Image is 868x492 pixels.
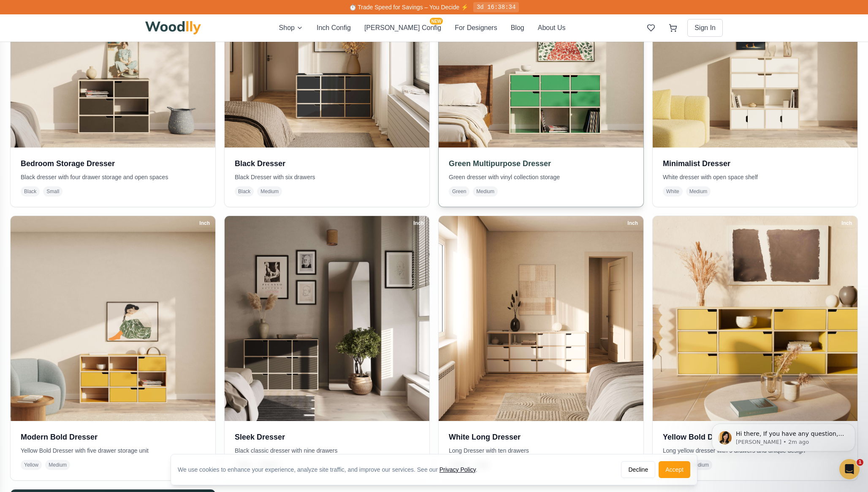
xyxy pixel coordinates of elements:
p: Black Dresser with six drawers [235,173,419,181]
img: Yellow Bold Dresser [653,216,857,421]
h3: Black Dresser [235,158,419,169]
img: White Long Dresser [439,216,643,421]
p: White dresser with open space shelf [663,173,847,181]
p: Black dresser with four drawer storage and open spaces [21,173,205,181]
img: Modern Bold Dresser [11,216,215,421]
img: Sleek Dresser [225,216,429,421]
p: Long yellow dresser with 9 drawers and unique design [663,446,847,455]
h3: Green Multipurpose Dresser [449,158,633,169]
button: For Designers [455,23,497,33]
p: Long Dresser with ten drawers [449,446,633,455]
span: Medium [257,186,282,197]
div: Inch [838,219,856,228]
div: Inch [624,219,642,228]
button: Sign In [687,19,723,37]
h3: Modern Bold Dresser [21,431,205,443]
span: Small [43,186,62,197]
h3: Minimalist Dresser [663,158,847,169]
span: Black [235,186,254,197]
span: Medium [473,186,498,197]
p: Yellow Bold Dresser with five drawer storage unit [21,446,205,455]
button: Accept [659,461,690,478]
iframe: Intercom live chat [839,459,860,479]
span: Black [21,186,40,197]
span: White [663,186,683,197]
h3: Yellow Bold Dresser [663,431,847,443]
button: Inch Config [317,23,351,33]
span: Medium [686,186,711,197]
button: Blog [511,23,524,33]
img: Woodlly [145,21,201,35]
div: We use cookies to enhance your experience, analyze site traffic, and improve our services. See our . [178,465,484,474]
h3: White Long Dresser [449,431,633,443]
button: [PERSON_NAME] ConfigNEW [364,23,441,33]
button: About Us [538,23,566,33]
span: 1 [857,459,863,466]
span: Green [449,186,469,197]
iframe: Intercom notifications message [699,406,868,469]
span: ⏱️ Trade Speed for Savings – You Decide ⚡ [349,4,468,11]
button: Shop [279,23,303,33]
a: Privacy Policy [439,466,476,473]
p: Black classic dresser with nine drawers [235,446,419,455]
h3: Bedroom Storage Dresser [21,158,205,169]
p: Green dresser with vinyl collection storage [449,173,633,181]
div: 3d 16:38:34 [473,2,519,12]
h3: Sleek Dresser [235,431,419,443]
div: Inch [410,219,428,228]
div: Inch [195,219,214,228]
button: Decline [621,461,655,478]
span: NEW [430,18,443,25]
